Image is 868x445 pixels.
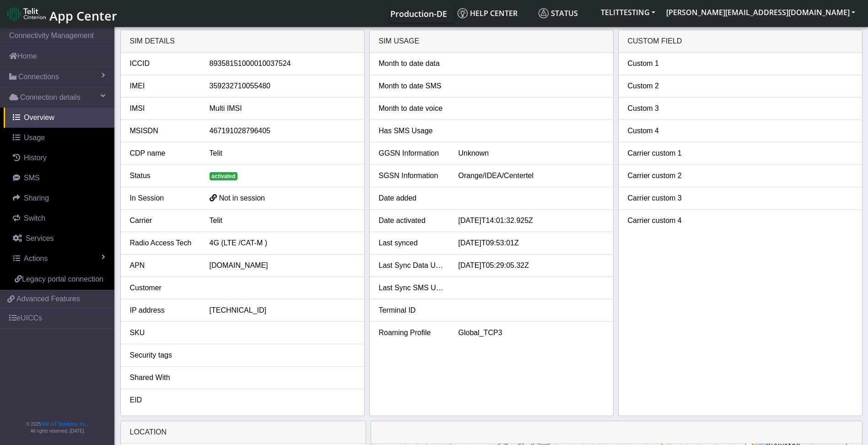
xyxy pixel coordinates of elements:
div: APN [123,260,203,271]
button: [PERSON_NAME][EMAIL_ADDRESS][DOMAIN_NAME] [661,4,861,21]
div: Roaming Profile [372,327,452,338]
div: CDP name [123,148,203,159]
span: Switch [24,214,45,222]
div: [DOMAIN_NAME] [203,260,362,271]
div: SKU [123,327,203,338]
div: Terminal ID [372,305,452,316]
div: [TECHNICAL_ID] [203,305,362,316]
span: Legacy portal connection [22,275,103,283]
a: Status [535,4,595,22]
span: SMS [24,174,40,182]
span: Status [539,8,578,18]
div: Carrier custom 2 [621,170,701,181]
a: SMS [4,168,114,188]
div: SIM usage [370,30,613,53]
a: Help center [454,4,535,22]
a: Overview [4,108,114,128]
div: Orange/IDEA/Centertel [452,170,611,181]
div: SGSN Information [372,170,452,181]
img: knowledge.svg [458,8,468,18]
span: App Center [49,7,117,24]
div: LOCATION [121,421,366,444]
div: Month to date voice [372,103,452,114]
span: Usage [24,134,45,141]
div: Custom 2 [621,81,701,92]
a: Usage [4,128,114,148]
div: 89358151000010037524 [203,58,362,69]
img: logo-telit-cinterion-gw-new.png [7,6,46,21]
div: Custom 3 [621,103,701,114]
div: 359232710055480 [203,81,362,92]
div: IMEI [123,81,203,92]
a: Your current platform instance [390,4,447,22]
span: Connection details [20,92,81,103]
div: Date added [372,193,452,204]
div: Custom field [619,30,862,53]
div: Month to date SMS [372,81,452,92]
div: Status [123,170,203,181]
div: GGSN Information [372,148,452,159]
div: Carrier custom 4 [621,215,701,226]
span: Connections [18,71,59,82]
a: Telit IoT Solutions, Inc. [41,422,87,427]
span: Help center [458,8,518,18]
a: Services [4,228,114,249]
div: Telit [203,215,362,226]
div: [DATE]T09:53:01Z [452,238,611,249]
div: [DATE]T14:01:32.925Z [452,215,611,226]
span: Advanced Features [16,293,80,304]
span: Actions [24,255,48,262]
div: Unknown [452,148,611,159]
a: App Center [7,4,116,23]
span: Production-DE [390,8,447,19]
div: Telit [203,148,362,159]
div: EID [123,395,203,406]
div: IMSI [123,103,203,114]
a: History [4,148,114,168]
div: Custom 1 [621,58,701,69]
button: TELITTESTING [595,4,661,21]
div: [DATE]T05:29:05.32Z [452,260,611,271]
div: Last Sync Data Usage [372,260,452,271]
span: activated [210,172,238,180]
div: Has SMS Usage [372,125,452,136]
div: SIM details [121,30,364,53]
div: Carrier [123,215,203,226]
span: History [24,154,47,162]
span: Overview [24,114,54,121]
div: Carrier custom 1 [621,148,701,159]
div: Shared With [123,372,203,383]
div: Global_TCP3 [452,327,611,338]
a: Actions [4,249,114,269]
div: Date activated [372,215,452,226]
div: Multi IMSI [203,103,362,114]
div: Carrier custom 3 [621,193,701,204]
div: Radio Access Tech [123,238,203,249]
div: 467191028796405 [203,125,362,136]
a: Sharing [4,188,114,208]
a: Switch [4,208,114,228]
div: In Session [123,193,203,204]
div: Last synced [372,238,452,249]
div: Custom 4 [621,125,701,136]
div: ICCID [123,58,203,69]
div: Security tags [123,350,203,361]
div: IP address [123,305,203,316]
div: 4G (LTE /CAT-M ) [203,238,362,249]
div: Customer [123,282,203,293]
span: Services [26,234,54,242]
div: Last Sync SMS Usage [372,282,452,293]
img: status.svg [539,8,549,18]
span: Sharing [24,194,49,202]
span: Not in session [219,194,265,202]
div: Month to date data [372,58,452,69]
div: MSISDN [123,125,203,136]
